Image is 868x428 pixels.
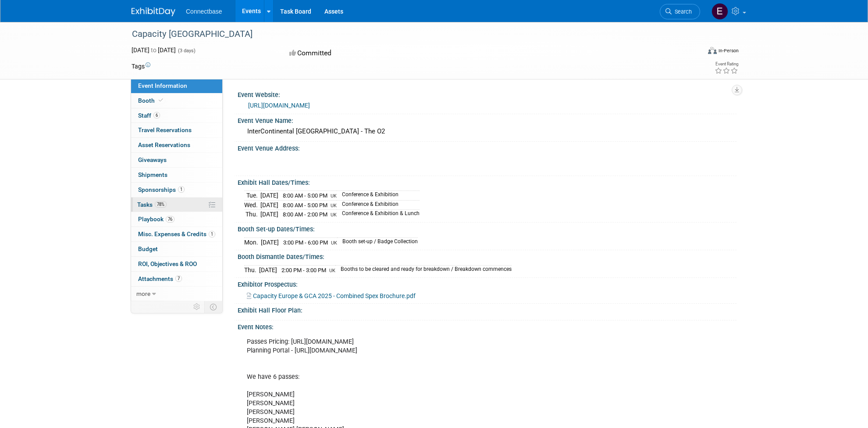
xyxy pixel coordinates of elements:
div: Event Website: [238,88,736,99]
a: Staff6 [131,108,222,123]
a: Booth [131,94,222,108]
div: Event Venue Address: [238,142,736,153]
a: ROI, Objectives & ROO [131,257,222,271]
div: Exhibitor Prospectus: [238,278,736,289]
a: [URL][DOMAIN_NAME] [248,102,310,109]
span: Tasks [137,201,167,208]
span: ROI, Objectives & ROO [138,260,197,267]
a: Shipments [131,168,222,182]
span: Giveaways [138,156,167,163]
span: [DATE] [DATE] [132,47,176,54]
td: Personalize Event Tab Strip [189,301,205,313]
div: Event Rating [715,62,738,66]
td: Conference & Exhibition [337,191,420,201]
img: Edison Smith-Stubbs [711,3,728,20]
span: Playbook [138,216,174,223]
span: Capacity Europe & GCA 2025 - Combined Spex Brochure.pdf [253,292,416,299]
span: Staff [138,112,160,119]
i: Booth reservation complete [159,98,163,103]
span: Event Information [138,82,187,89]
span: Shipments [138,171,167,178]
td: Thu. [244,210,260,219]
span: UK [329,268,335,273]
img: Format-Inperson.png [708,47,717,54]
td: Wed. [244,200,260,210]
td: [DATE] [260,200,278,210]
span: 2:00 PM - 3:00 PM [281,267,326,273]
span: UK [331,240,337,246]
td: Booth set-up / Badge Collection [337,237,418,247]
div: Exhibit Hall Floor Plan: [238,304,736,315]
a: Event Information [131,79,222,93]
span: 3:00 PM - 6:00 PM [283,239,328,246]
div: Committed [287,46,480,61]
a: Budget [131,242,222,256]
td: [DATE] [261,237,279,247]
div: In-Person [718,47,739,54]
div: InterContinental [GEOGRAPHIC_DATA] - The O2 [244,125,730,138]
a: Capacity Europe & GCA 2025 - Combined Spex Brochure.pdf [247,292,416,299]
a: Travel Reservations [131,123,222,137]
span: 76 [166,216,174,223]
div: Event Notes: [238,320,736,331]
span: to [149,47,158,54]
span: Sponsorships [138,186,185,193]
a: more [131,287,222,301]
span: Attachments [138,275,182,282]
td: [DATE] [260,191,278,201]
td: Toggle Event Tabs [205,301,223,313]
span: 78% [155,201,167,208]
span: 6 [153,112,160,119]
span: UK [331,203,337,209]
span: UK [331,212,337,218]
td: Tags [132,62,150,71]
td: Conference & Exhibition [337,200,420,210]
span: Asset Reservations [138,141,190,148]
td: [DATE] [260,210,278,219]
span: 8:00 AM - 5:00 PM [283,192,327,199]
a: Search [660,4,700,19]
img: ExhibitDay [132,7,175,16]
td: Mon. [244,237,261,247]
span: Budget [138,245,158,252]
td: Booths to be cleared and ready for breakdown / Breakdown commences [335,265,512,274]
div: Exhibit Hall Dates/Times: [238,176,736,187]
div: Event Format [648,46,739,59]
span: Booth [138,97,165,104]
span: Connectbase [186,8,222,15]
a: Playbook76 [131,212,222,227]
span: UK [331,193,337,199]
span: Misc. Expenses & Credits [138,230,215,237]
td: Conference & Exhibition & Lunch [337,210,420,219]
a: Attachments7 [131,272,222,286]
div: Booth Set-up Dates/Times: [238,223,736,234]
a: Sponsorships1 [131,183,222,197]
span: 7 [175,275,182,282]
a: Misc. Expenses & Credits1 [131,227,222,241]
a: Giveaways [131,153,222,167]
td: Tue. [244,191,260,201]
td: Thu. [244,265,259,274]
span: 1 [178,186,185,193]
td: [DATE] [259,265,277,274]
span: Search [672,8,692,15]
span: 8:00 AM - 5:00 PM [283,202,327,209]
span: 8:00 AM - 2:00 PM [283,211,327,218]
div: Capacity [GEOGRAPHIC_DATA] [129,26,687,42]
span: more [136,290,150,297]
span: Travel Reservations [138,126,192,133]
div: Event Venue Name: [238,114,736,125]
a: Tasks78% [131,198,222,212]
span: 1 [209,231,215,237]
div: Booth Dismantle Dates/Times: [238,250,736,261]
a: Asset Reservations [131,138,222,152]
span: (3 days) [177,48,196,54]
